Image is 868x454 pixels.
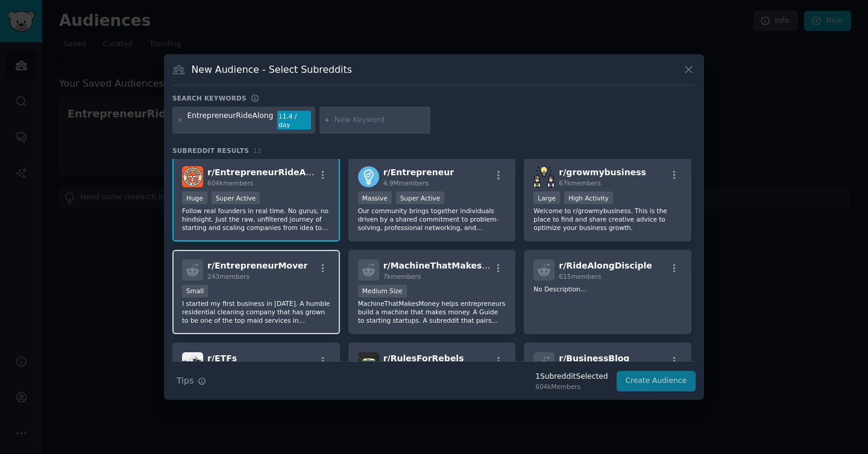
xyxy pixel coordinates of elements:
span: r/ EntrepreneurMover [207,261,307,270]
p: No Description... [533,285,682,293]
span: 67k members [559,179,600,187]
h3: Search keywords [172,94,247,102]
img: EntrepreneurRideAlong [182,166,203,187]
div: Super Active [212,191,260,204]
div: 11.4 / day [277,111,311,130]
p: Welcome to r/growmybusiness. This is the place to find and share creative advice to optimize your... [533,207,682,232]
button: Tips [172,370,210,391]
span: r/ Entrepreneur [383,167,454,177]
div: 604k Members [535,382,608,391]
p: Our community brings together individuals driven by a shared commitment to problem-solving, profe... [358,207,506,232]
span: 4.9M members [383,179,429,187]
span: r/ BusinessBlog [559,353,629,363]
span: r/ RulesForRebels [383,353,464,363]
span: 7k members [383,273,421,280]
div: Super Active [396,191,445,204]
h3: New Audience - Select Subreddits [192,63,352,76]
p: Follow real founders in real time. No gurus, no hindsight. Just the raw, unfiltered journey of st... [182,207,330,232]
div: EntrepreneurRideAlong [187,111,274,130]
img: ETFs [182,352,203,373]
span: 243 members [207,273,250,280]
img: RulesForRebels [358,352,379,373]
p: MachineThatMakesMoney helps entrepreneurs build a machine that makes money. A Guide to starting s... [358,299,506,325]
img: Entrepreneur [358,166,379,187]
div: 1 Subreddit Selected [535,372,608,382]
div: Huge [182,191,207,204]
div: High Activity [564,191,613,204]
p: I started my first business in [DATE]. A humble residential cleaning company that has grown to be... [182,299,330,325]
div: Medium Size [358,285,407,297]
div: Massive [358,191,392,204]
span: r/ growmybusiness [559,167,646,177]
span: r/ EntrepreneurRideAlong [207,167,327,177]
img: growmybusiness [533,166,555,187]
span: r/ ETFs [207,353,237,363]
span: 604k members [207,179,253,187]
span: r/ RideAlongDisciple [559,261,652,270]
span: r/ MachineThatMakesMoney [383,261,514,270]
span: Tips [177,375,193,387]
span: 615 members [559,273,601,280]
span: Subreddit Results [172,146,249,155]
span: 12 [253,147,262,154]
div: Small [182,285,208,297]
input: New Keyword [335,115,426,126]
div: Large [533,191,560,204]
